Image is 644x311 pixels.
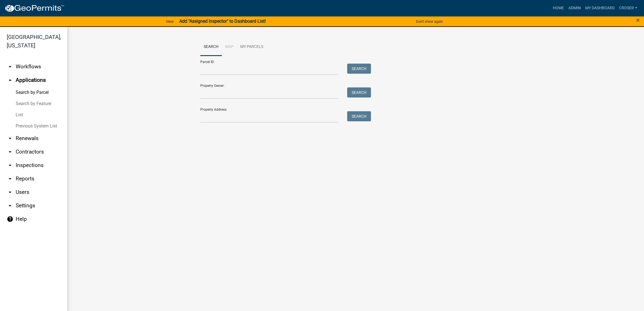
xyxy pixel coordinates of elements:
[200,38,222,56] a: Search
[7,175,13,182] i: arrow_drop_down
[7,148,13,155] i: arrow_drop_down
[7,162,13,169] i: arrow_drop_down
[551,3,566,13] a: Home
[237,38,267,56] a: My Parcels
[7,135,13,142] i: arrow_drop_down
[7,63,13,70] i: arrow_drop_down
[636,17,640,24] button: Close
[7,202,13,209] i: arrow_drop_down
[636,16,640,24] span: ×
[617,3,640,13] a: croser
[179,18,266,24] strong: Add "Assigned Inspector" to Dashboard List!
[7,77,13,83] i: arrow_drop_up
[7,216,13,222] i: help
[583,3,617,13] a: My Dashboard
[347,64,371,74] button: Search
[566,3,583,13] a: Admin
[414,17,445,26] button: Don't show again
[347,87,371,98] button: Search
[164,17,176,26] a: View
[7,189,13,196] i: arrow_drop_down
[347,111,371,121] button: Search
